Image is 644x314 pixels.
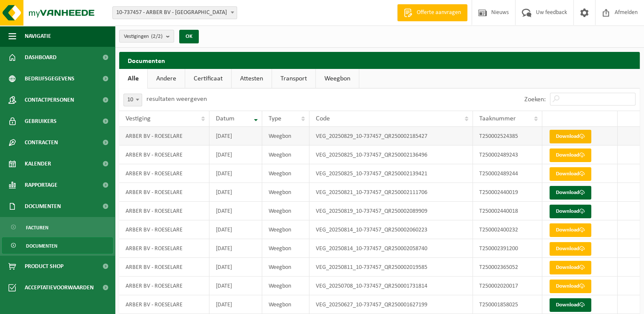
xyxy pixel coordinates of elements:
[550,167,591,181] a: Download
[119,295,209,314] td: ARBER BV - ROESELARE
[550,280,591,293] a: Download
[473,202,542,220] td: T250002440018
[25,89,74,111] span: Contactpersonen
[272,69,315,88] a: Transport
[262,277,309,295] td: Weegbon
[209,202,263,220] td: [DATE]
[473,127,542,146] td: T250002524385
[119,146,209,164] td: ARBER BV - ROESELARE
[26,238,57,254] span: Documenten
[25,256,63,277] span: Product Shop
[26,220,49,236] span: Facturen
[415,9,463,17] span: Offerte aanvragen
[146,96,207,103] label: resultaten weergeven
[179,30,199,43] button: OK
[309,164,472,183] td: VEG_20250825_10-737457_QR250002139421
[209,277,263,295] td: [DATE]
[262,295,309,314] td: Weegbon
[124,94,142,106] span: 10
[119,183,209,202] td: ARBER BV - ROESELARE
[473,277,542,295] td: T250002020017
[473,164,542,183] td: T250002489244
[209,146,263,164] td: [DATE]
[473,295,542,314] td: T250001858025
[123,94,142,106] span: 10
[209,295,263,314] td: [DATE]
[151,34,163,39] count: (2/2)
[148,69,185,88] a: Andere
[524,96,546,103] label: Zoeken:
[119,239,209,258] td: ARBER BV - ROESELARE
[209,239,263,258] td: [DATE]
[473,183,542,202] td: T250002440019
[112,6,237,19] span: 10-737457 - ARBER BV - ROESELARE
[262,202,309,220] td: Weegbon
[309,239,472,258] td: VEG_20250814_10-737457_QR250002058740
[119,69,147,88] a: Alle
[309,220,472,239] td: VEG_20250814_10-737457_QR250002060223
[262,220,309,239] td: Weegbon
[550,186,591,200] a: Download
[185,69,231,88] a: Certificaat
[209,220,263,239] td: [DATE]
[25,174,57,196] span: Rapportage
[209,164,263,183] td: [DATE]
[25,26,51,47] span: Navigatie
[25,153,51,174] span: Kalender
[269,115,281,122] span: Type
[309,127,472,146] td: VEG_20250829_10-737457_QR250002185427
[216,115,235,122] span: Datum
[397,4,467,21] a: Offerte aanvragen
[232,69,272,88] a: Attesten
[309,183,472,202] td: VEG_20250821_10-737457_QR250002111706
[550,223,591,237] a: Download
[262,146,309,164] td: Weegbon
[550,298,591,312] a: Download
[25,111,57,132] span: Gebruikers
[119,52,640,69] h2: Documenten
[2,219,113,235] a: Facturen
[25,196,61,217] span: Documenten
[550,261,591,274] a: Download
[119,277,209,295] td: ARBER BV - ROESELARE
[550,148,591,162] a: Download
[124,30,163,43] span: Vestigingen
[209,258,263,277] td: [DATE]
[473,239,542,258] td: T250002391200
[126,115,151,122] span: Vestiging
[550,130,591,143] a: Download
[25,277,94,298] span: Acceptatievoorwaarden
[550,205,591,218] a: Download
[309,258,472,277] td: VEG_20250811_10-737457_QR250002019585
[262,164,309,183] td: Weegbon
[119,258,209,277] td: ARBER BV - ROESELARE
[309,202,472,220] td: VEG_20250819_10-737457_QR250002089909
[473,146,542,164] td: T250002489243
[119,127,209,146] td: ARBER BV - ROESELARE
[479,115,516,122] span: Taaknummer
[473,258,542,277] td: T250002365052
[25,68,74,89] span: Bedrijfsgegevens
[2,237,113,254] a: Documenten
[316,115,330,122] span: Code
[262,258,309,277] td: Weegbon
[25,132,58,153] span: Contracten
[309,146,472,164] td: VEG_20250825_10-737457_QR250002136496
[309,277,472,295] td: VEG_20250708_10-737457_QR250001731814
[262,183,309,202] td: Weegbon
[309,295,472,314] td: VEG_20250627_10-737457_QR250001627199
[473,220,542,239] td: T250002400232
[113,7,237,19] span: 10-737457 - ARBER BV - ROESELARE
[550,242,591,256] a: Download
[209,127,263,146] td: [DATE]
[262,127,309,146] td: Weegbon
[119,220,209,239] td: ARBER BV - ROESELARE
[119,164,209,183] td: ARBER BV - ROESELARE
[119,202,209,220] td: ARBER BV - ROESELARE
[262,239,309,258] td: Weegbon
[316,69,359,88] a: Weegbon
[119,30,174,43] button: Vestigingen(2/2)
[209,183,263,202] td: [DATE]
[25,47,57,68] span: Dashboard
